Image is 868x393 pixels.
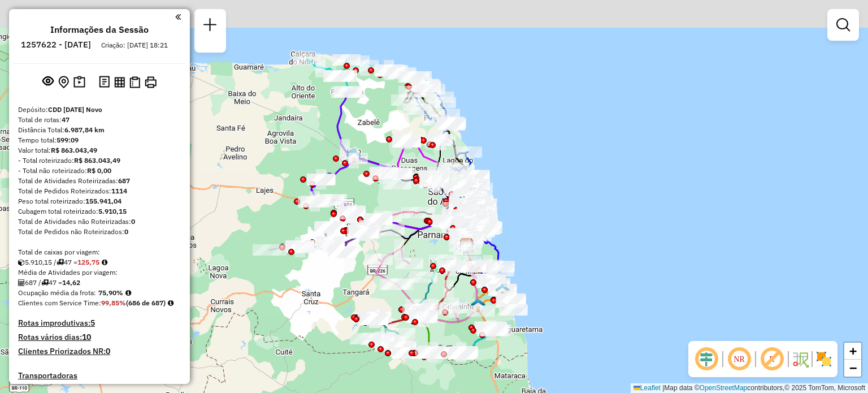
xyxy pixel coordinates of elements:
h4: Transportadoras [18,371,181,381]
div: Total de Atividades não Roteirizadas: [18,217,181,227]
span: Clientes com Service Time: [18,299,101,307]
img: São Paulo do Potengi [357,223,372,237]
i: Total de rotas [41,279,49,286]
em: Rotas cross docking consideradas [168,300,173,306]
div: Total de Pedidos Roteirizados: [18,186,181,196]
strong: 6.987,84 km [64,126,105,134]
strong: (686 de 687) [126,299,166,307]
strong: 599:09 [57,136,79,144]
strong: 687 [118,176,130,185]
img: Fluxo de ruas [791,350,809,368]
button: Imprimir Rotas [142,74,159,90]
a: OpenStreetMap [700,384,748,392]
button: Visualizar relatório de Roteirização [112,74,127,89]
strong: 1114 [111,187,127,195]
h6: 1257622 - [DATE] [21,40,91,50]
img: 638 UDC Light Parnamirim [460,222,475,237]
strong: 99,85% [101,299,126,307]
span: Ocupação média da frota: [18,288,96,297]
span: + [849,344,857,358]
div: Total de rotas: [18,115,181,125]
div: - Total roteirizado: [18,156,181,166]
div: Depósito: [18,105,181,115]
div: 5.910,15 / 47 = [18,257,181,267]
img: João Camara [346,149,361,163]
strong: R$ 863.043,49 [74,156,120,165]
div: Tempo total: [18,135,181,145]
i: Total de Atividades [18,279,25,286]
div: Total de Atividades Roteirizadas: [18,176,181,186]
button: Painel de Sugestão [71,74,88,91]
strong: 5.910,15 [98,207,127,215]
a: Leaflet [633,384,661,392]
img: P.A INUTILIZADO [346,148,361,162]
strong: 5 [90,318,95,328]
img: Tibau do Sul [495,283,510,298]
i: Meta Caixas/viagem: 143,28 Diferença: -17,53 [102,259,107,266]
div: 687 / 47 = [18,278,181,288]
strong: 0 [106,346,110,356]
strong: 0 [131,217,135,226]
h4: Informações da Sessão [50,24,149,35]
span: | [662,384,664,392]
h4: Rotas vários dias: [18,332,181,342]
img: UDC Light Zona Norte [453,196,468,210]
div: Cubagem total roteirizado: [18,206,181,217]
strong: 10 [82,332,91,342]
span: Ocultar NR [726,346,753,373]
em: Média calculada utilizando a maior ocupação (%Peso ou %Cubagem) de cada rota da sessão. Rotas cro... [125,290,131,296]
img: PA - Zona Norte [453,196,468,211]
button: Centralizar mapa no depósito ou ponto de apoio [56,74,71,91]
a: Nova sessão e pesquisa [199,14,222,39]
a: Zoom in [844,343,861,360]
div: Média de Atividades por viagem: [18,267,181,278]
div: - Total não roteirizado: [18,166,181,176]
i: Total de rotas [57,259,64,266]
div: Peso total roteirizado: [18,196,181,206]
img: PA - Goianinha [471,298,485,313]
strong: 14,62 [62,278,80,287]
button: Logs desbloquear sessão [97,74,112,91]
button: Exibir sessão original [40,73,56,91]
i: Cubagem total roteirizado [18,259,25,266]
div: Valor total: [18,145,181,156]
div: Distância Total: [18,125,181,135]
a: Exibir filtros [832,14,854,36]
strong: 47 [62,115,70,124]
img: CDD Natal Novo [459,237,474,252]
button: Visualizar Romaneio [127,74,142,90]
strong: 155.941,04 [85,197,121,205]
strong: 125,75 [77,258,99,266]
strong: 0 [124,227,128,236]
span: Ocultar deslocamento [693,346,720,373]
strong: R$ 0,00 [87,166,111,175]
a: Clique aqui para minimizar o painel [175,10,181,23]
div: Criação: [DATE] 18:21 [97,40,172,50]
span: Exibir rótulo [758,346,785,373]
h4: Clientes Priorizados NR: [18,347,181,356]
img: Exibir/Ocultar setores [815,350,833,368]
strong: R$ 863.043,49 [51,146,97,154]
div: Total de Pedidos não Roteirizados: [18,227,181,237]
h4: Rotas improdutivas: [18,318,181,328]
a: Zoom out [844,360,861,377]
div: Total de caixas por viagem: [18,247,181,257]
div: Map data © contributors,© 2025 TomTom, Microsoft [631,383,868,393]
span: − [849,361,857,375]
strong: 75,90% [98,288,123,297]
strong: CDD [DATE] Novo [48,105,102,114]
